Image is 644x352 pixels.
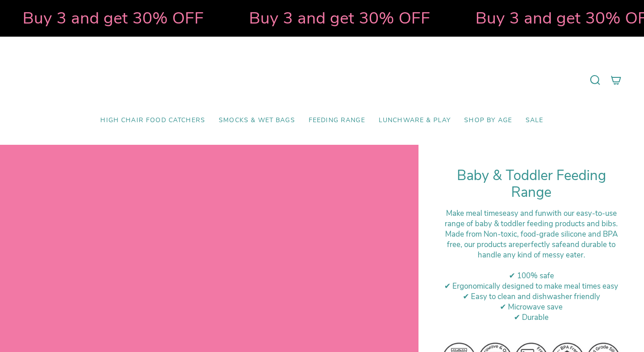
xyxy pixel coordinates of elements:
strong: easy and fun [503,208,546,219]
strong: perfectly safe [519,239,566,250]
div: ✔ 100% safe [441,271,621,281]
div: ✔ Durable [441,312,621,323]
div: ✔ Ergonomically designed to make meal times easy [441,281,621,291]
span: ade from Non-toxic, food-grade silicone and BPA free, our products are and durable to handle any ... [447,229,618,260]
span: ✔ Microwave save [500,302,563,312]
span: Shop by Age [464,117,512,124]
a: Mumma’s Little Helpers [244,50,400,110]
div: M [441,229,621,260]
strong: Buy 3 and get 30% OFF [20,7,202,29]
a: High Chair Food Catchers [94,110,212,131]
div: Make meal times with our easy-to-use range of baby & toddler feeding products and bibs. [441,208,621,229]
a: Shop by Age [457,110,519,131]
a: Smocks & Wet Bags [212,110,302,131]
span: Feeding Range [309,117,365,124]
a: Lunchware & Play [372,110,457,131]
div: ✔ Easy to clean and dishwasher friendly [441,291,621,302]
strong: Buy 3 and get 30% OFF [247,7,428,29]
h1: Baby & Toddler Feeding Range [441,167,621,201]
span: SALE [526,117,544,124]
a: Feeding Range [302,110,372,131]
span: High Chair Food Catchers [100,117,205,124]
span: Smocks & Wet Bags [219,117,295,124]
a: SALE [519,110,550,131]
span: Lunchware & Play [379,117,451,124]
